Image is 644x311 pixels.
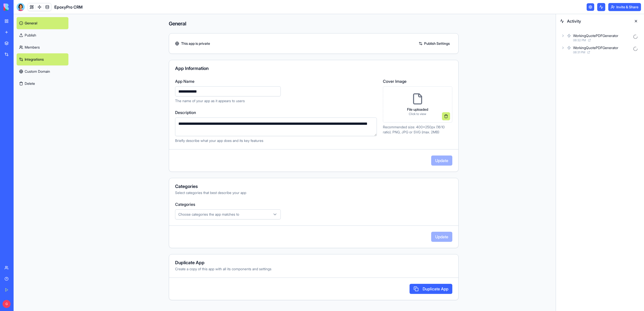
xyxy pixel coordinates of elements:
p: Click to view [407,112,428,116]
span: 06:32 PM [573,38,586,42]
button: Invite & Share [608,3,641,11]
button: Choose categories the app matches to [175,209,281,219]
label: Cover Image [383,78,452,84]
a: Publish Settings [416,40,452,48]
a: Members [17,41,68,53]
a: Integrations [17,53,68,65]
div: Duplicate App [175,260,452,265]
a: General [17,17,68,29]
button: Duplicate App [410,284,452,294]
label: App Name [175,78,377,84]
p: Recommended size: 400x250px (16:10 ratio). PNG, JPG or SVG (max. 2MB) [383,125,452,135]
p: The name of your app as it appears to users [175,98,377,103]
div: File uploadedClick to view [383,86,452,123]
span: G [3,300,11,308]
div: WorkingQuotePDFGenerator [573,33,618,38]
a: Custom Domain [17,65,68,77]
div: Select categories that best describe your app [175,190,452,195]
div: App Information [175,66,452,71]
label: Description [175,109,377,115]
label: Categories [175,201,452,207]
span: 06:31 PM [573,50,585,54]
p: File uploaded [407,107,428,112]
span: EpoxyPro CRM [54,4,83,10]
a: Publish [17,29,68,41]
span: Activity [567,18,629,24]
div: Categories [175,184,452,189]
span: This app is private [181,41,210,46]
button: Delete [17,77,68,90]
img: logo [4,4,35,11]
div: Create a copy of this app with all its components and settings [175,266,452,271]
p: Briefly describe what your app does and its key features [175,138,377,143]
span: Choose categories the app matches to [178,212,239,217]
div: WorkingQuotePDFGenerator [573,45,618,50]
h4: General [169,20,459,27]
